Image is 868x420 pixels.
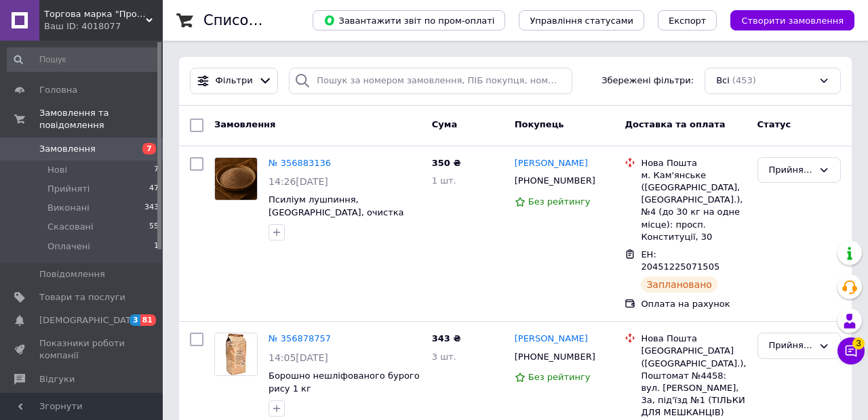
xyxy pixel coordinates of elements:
a: Фото товару [214,333,258,376]
span: Без рейтингу [528,196,591,207]
span: Показники роботи компанії [39,337,125,362]
span: Замовлення та повідомлення [39,107,163,131]
button: Експорт [658,10,717,30]
div: [PHONE_NUMBER] [512,348,598,366]
span: Відгуки [39,373,75,385]
span: Повідомлення [39,268,105,280]
button: Створити замовлення [730,10,854,30]
span: 343 ₴ [432,333,461,343]
span: Товари та послуги [39,291,125,303]
input: Пошук за номером замовлення, ПІБ покупця, номером телефону, Email, номером накладної [289,68,572,94]
span: Покупець [515,119,564,129]
span: 14:26[DATE] [269,176,328,187]
span: 3 [852,337,865,350]
button: Управління статусами [519,10,644,30]
button: Завантажити звіт по пром-оплаті [313,10,505,30]
span: 3 [130,314,140,326]
div: Прийнято [769,163,813,177]
span: Торгова марка "Продукція, як вона є" [44,8,146,20]
span: Cума [432,119,457,129]
span: 343 [144,202,159,214]
h1: Список замовлень [203,12,341,28]
a: Борошно нешліфованого бурого рису 1 кг [269,371,420,394]
a: Псиліум лушпиння, [GEOGRAPHIC_DATA], очистка 75% 500 г [269,194,404,230]
a: № 356883136 [269,158,331,168]
span: Без рейтингу [528,372,591,382]
span: (453) [732,75,756,85]
span: Статус [757,119,791,129]
span: Завантажити звіт по пром-оплаті [323,14,494,26]
div: Прийнято [769,339,813,353]
span: [DEMOGRAPHIC_DATA] [39,314,140,327]
button: Чат з покупцем3 [837,337,865,364]
span: Прийняті [47,183,90,195]
span: Головна [39,84,77,96]
div: Нова Пошта [641,333,746,345]
a: [PERSON_NAME] [515,333,588,345]
a: № 356878757 [269,333,331,343]
span: 7 [142,143,156,154]
img: Фото товару [215,333,257,375]
span: ЕН: 20451225071505 [641,249,719,272]
div: [GEOGRAPHIC_DATA] ([GEOGRAPHIC_DATA].), Поштомат №4458: вул. [PERSON_NAME], 3а, під'їзд №1 (ТІЛЬК... [641,345,746,419]
a: Фото товару [214,157,258,201]
span: Фільтри [216,75,253,87]
span: Збережені фільтри: [601,75,694,87]
span: Скасовані [47,221,94,233]
div: Нова Пошта [641,157,746,169]
span: Нові [47,164,67,176]
div: м. Кам'янське ([GEOGRAPHIC_DATA], [GEOGRAPHIC_DATA].), №4 (до 30 кг на одне місце): просп. Консти... [641,169,746,243]
span: Експорт [669,16,707,26]
span: Створити замовлення [741,16,844,26]
span: 55 [149,221,159,233]
span: 81 [140,314,156,326]
span: 1 шт. [432,175,456,186]
span: 350 ₴ [432,158,461,168]
span: Всі [716,75,730,87]
div: Оплата на рахунок [641,298,746,310]
div: Заплановано [641,276,717,293]
span: 47 [149,183,159,195]
img: Фото товару [215,158,257,200]
span: Доставка та оплата [625,119,725,129]
span: Замовлення [214,119,275,129]
div: [PHONE_NUMBER] [512,172,598,190]
input: Пошук [7,47,160,72]
span: Виконані [47,202,90,214]
span: 1 [154,240,159,253]
span: 3 шт. [432,352,456,362]
span: 7 [154,164,159,176]
div: Ваш ID: 4018077 [44,20,163,33]
span: Замовлення [39,143,96,155]
span: Управління статусами [530,16,633,26]
span: Оплачені [47,240,90,253]
a: Створити замовлення [717,15,854,25]
a: [PERSON_NAME] [515,157,588,170]
span: 14:05[DATE] [269,352,328,363]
